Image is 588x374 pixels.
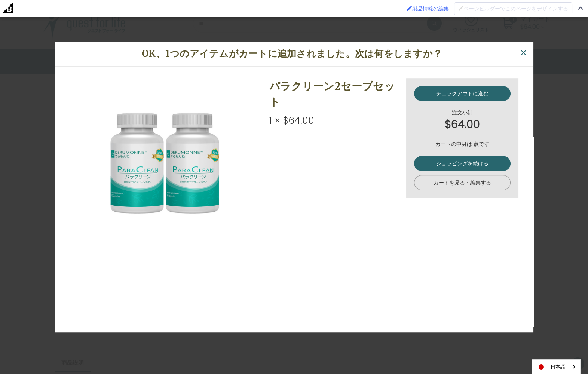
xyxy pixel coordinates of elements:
h1: OK、1つのアイテムがカートに追加されました。次は何をしますか？ [67,47,518,61]
img: アドミンバーを閉じる [578,6,583,10]
button: ページビルダーでこのページをデザインするブラシを無効にする ページビルダーでこのページをデザインする [454,2,572,15]
span: 製品情報の編集 [412,6,449,12]
img: ページビルダーでこのページをデザインするブラシを無効にする [458,6,463,11]
div: 注文小計 [414,109,511,132]
div: Language [532,359,581,374]
img: パラクリーン2セーブセット [77,78,261,262]
p: カートの中身は1点です [414,140,511,148]
a: 製品編集用ブラシを有効化 製品情報の編集 [403,2,453,15]
strong: $64.00 [414,117,511,132]
span: ページビルダーでこのページをデザインする [463,6,568,12]
h2: パラクリーン2セーブセット [269,78,398,110]
img: 製品編集用ブラシを有効化 [407,6,412,11]
a: 日本語 [532,360,580,374]
a: チェックアウトに進む [414,86,511,101]
div: 1 × $64.00 [269,114,398,128]
a: ショッピングを続ける [414,156,511,171]
span: × [520,45,527,61]
aside: Language selected: 日本語 [532,359,581,374]
a: カートを見る・編集する [414,175,511,190]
